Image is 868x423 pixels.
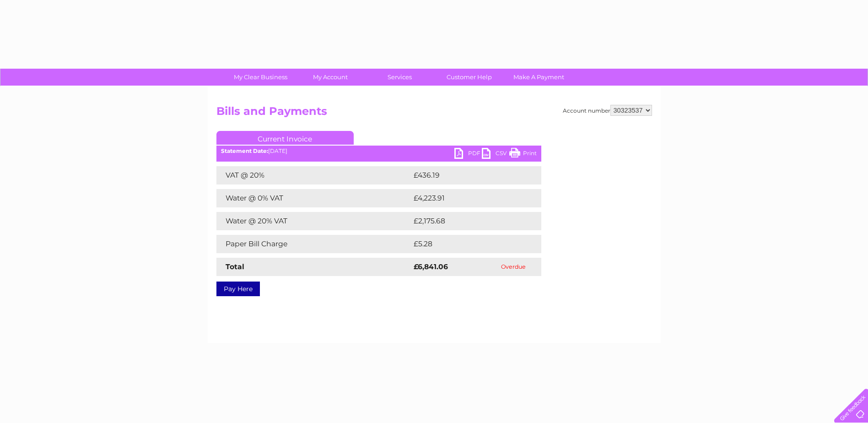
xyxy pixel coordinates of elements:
a: Make A Payment [501,69,577,86]
a: Customer Help [431,69,507,86]
strong: £6,841.06 [414,262,448,271]
a: My Clear Business [223,69,298,86]
a: PDF [454,148,482,161]
a: CSV [482,148,509,161]
div: Account number [563,105,652,116]
td: £436.19 [411,166,524,184]
a: Services [362,69,437,86]
td: £2,175.68 [411,212,527,230]
a: Pay Here [216,282,260,296]
h2: Bills and Payments [216,105,652,122]
div: [DATE] [216,148,541,154]
b: Statement Date: [221,147,268,154]
a: My Account [292,69,368,86]
td: £5.28 [411,235,520,253]
td: Water @ 20% VAT [216,212,411,230]
a: Current Invoice [216,131,354,145]
a: Print [509,148,537,161]
td: £4,223.91 [411,189,527,207]
td: Water @ 0% VAT [216,189,411,207]
td: Paper Bill Charge [216,235,411,253]
td: Overdue [485,258,541,276]
td: VAT @ 20% [216,166,411,184]
strong: Total [226,262,244,271]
